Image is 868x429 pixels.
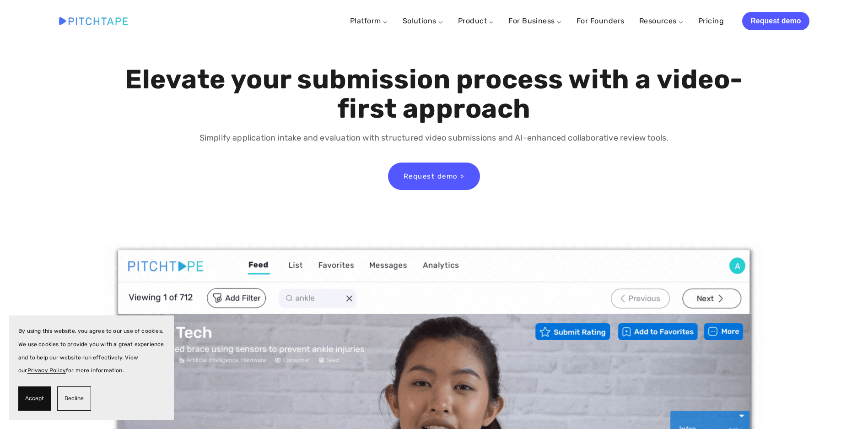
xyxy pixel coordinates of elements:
[65,392,84,405] span: Decline
[403,16,443,25] a: Solutions ⌵
[458,16,494,25] a: Product ⌵
[123,65,745,124] h1: Elevate your submission process with a video-first approach
[742,12,809,30] a: Request demo
[59,17,128,25] img: Pitchtape | Video Submission Management Software
[577,13,625,29] a: For Founders
[18,386,51,411] button: Accept
[639,16,684,25] a: Resources ⌵
[698,13,724,29] a: Pricing
[27,367,66,374] a: Privacy Policy
[508,16,562,25] a: For Business ⌵
[18,325,165,377] p: By using this website, you agree to our use of cookies. We use cookies to provide you with a grea...
[9,315,174,420] section: Cookie banner
[350,16,388,25] a: Platform ⌵
[123,131,745,145] p: Simplify application intake and evaluation with structured video submissions and AI-enhanced coll...
[57,386,91,411] button: Decline
[388,163,480,190] a: Request demo >
[25,392,44,405] span: Accept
